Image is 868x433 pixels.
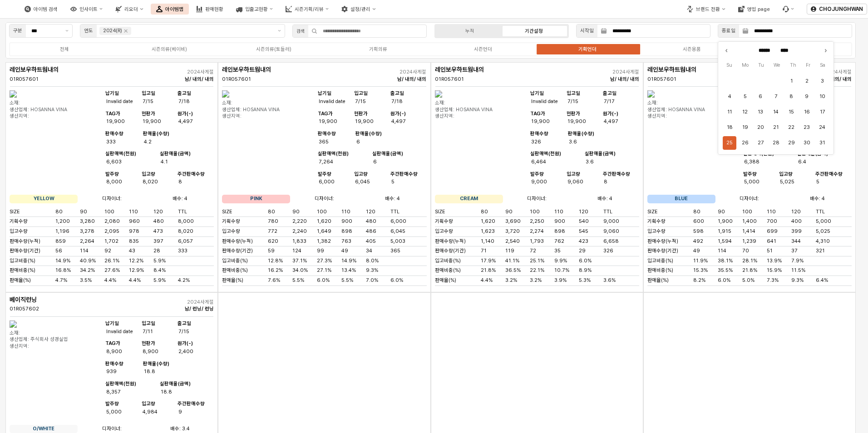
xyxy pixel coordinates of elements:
button: 2024-08-27 [754,136,767,150]
button: 인사이트 [65,4,108,15]
div: 구분 [13,27,22,35]
span: Fr [801,61,815,70]
span: Sa [815,61,830,70]
div: 시즌기획/리뷰 [295,6,324,12]
button: 2024-08-23 [800,121,814,134]
button: 2024-08-22 [784,121,798,134]
div: 검색 [296,27,305,35]
button: 2024-08-10 [815,90,829,103]
button: 2024-08-17 [815,105,829,119]
label: 시즌의류(베이비) [117,45,221,53]
button: 2024-08-02 [800,74,814,88]
div: 기획언더 [578,46,597,52]
button: 2024-08-28 [769,136,783,150]
button: 2024-08-05 [738,90,752,103]
div: 영업 page [747,6,770,12]
div: 인사이트 [79,6,98,12]
div: 판매현황 [205,6,223,12]
button: 2024-08-30 [800,136,814,150]
div: 종료일 [722,27,735,35]
p: CHOJUNGHWAN [819,5,863,13]
button: 2024-08-04 [723,90,736,103]
button: 2024-08-15 [784,105,798,119]
div: 기획의류 [369,46,387,52]
button: 2024-08-07 [769,90,783,103]
label: 기간설정 [502,27,566,35]
label: 기획의류 [326,45,430,53]
span: Tu [754,61,769,70]
button: 브랜드 전환 [681,4,730,15]
div: 연도 [84,27,93,35]
button: 판매현황 [191,4,229,15]
button: 제안 사항 표시 [274,25,285,37]
button: 제안 사항 표시 [62,25,72,37]
div: 아이템맵 [165,6,183,12]
button: CHOJUNGHWAN [807,4,867,15]
label: 기획언더 [535,45,640,53]
button: 영업 page [733,4,775,15]
div: 브랜드 전환 [696,6,720,12]
label: 시즌용품 [640,45,744,53]
button: 입출고현황 [231,4,278,15]
span: Mo [737,61,754,70]
div: 전체 [60,46,69,52]
button: 2024-08-01 [784,74,798,88]
label: 시즌의류(토들러) [222,45,326,53]
div: 설정/관리 [350,6,370,12]
button: Next month [821,46,830,55]
button: 2024-08-13 [754,105,767,119]
button: 2024-08-31 [815,136,829,150]
div: 시작일 [580,27,594,35]
div: Remove 2024(R) [124,29,128,33]
button: 2024-08-09 [800,90,814,103]
div: 시즌의류(베이비) [152,46,187,52]
button: 2024-08-08 [784,90,798,103]
button: 2024-08-21 [769,121,783,134]
button: 2024-08-29 [784,136,798,150]
label: 누적 [438,27,502,35]
button: 2024-08-18 [723,121,736,134]
button: 2024-08-20 [754,121,767,134]
button: 시즌기획/리뷰 [280,4,334,15]
button: 2024-08-14 [769,105,783,119]
button: 2024-08-24 [815,121,829,134]
button: 아이템맵 [151,4,189,15]
button: 아이템 검색 [19,4,63,15]
button: 2024-08-12 [738,105,752,119]
div: 시즌의류(토들러) [256,46,291,52]
button: 2024-08-25 [723,136,736,150]
span: Th [785,61,801,70]
div: 2024(R) [103,27,122,35]
span: We [769,61,785,70]
div: 리오더 [124,6,138,12]
div: 누적 [465,28,474,34]
button: 2024-08-11 [723,105,736,119]
div: 시즌용품 [683,46,701,52]
button: 2024-08-16 [800,105,814,119]
button: 2024-08-03 [815,74,829,88]
label: 시즌언더 [431,45,535,53]
button: 2024-08-19 [738,121,752,134]
div: 버그 제보 및 기능 개선 요청 [777,4,799,15]
span: Su [722,61,737,70]
button: 리오더 [110,4,148,15]
div: 아이템 검색 [34,6,58,12]
button: 설정/관리 [336,4,381,15]
button: Previous month [722,46,731,55]
label: 전체 [12,45,117,53]
div: 시즌언더 [474,46,492,52]
button: 2024-08-06 [754,90,767,103]
div: 입출고현황 [245,6,268,12]
div: 기간설정 [525,28,543,34]
button: 2024-08-26 [738,136,752,150]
